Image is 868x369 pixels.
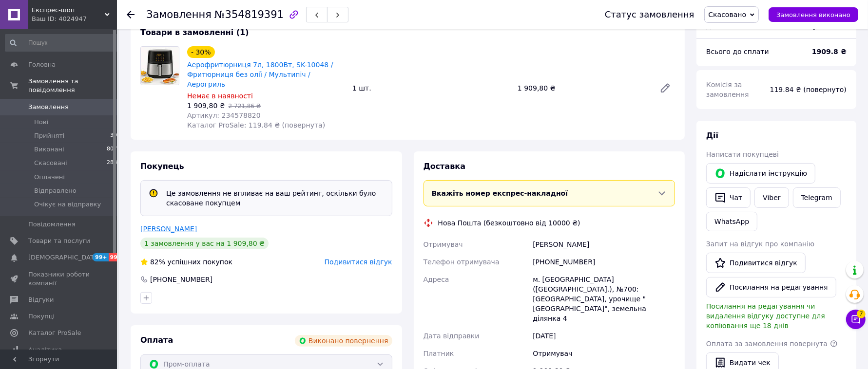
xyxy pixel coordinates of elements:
span: Замовлення та повідомлення [28,77,117,94]
div: 1 замовлення у вас на 1 909,80 ₴ [140,238,269,249]
span: Нові [34,118,48,127]
span: Відгуки [28,295,54,304]
div: Ваш ID: 4024947 [32,15,117,23]
span: Прийняті [34,131,64,140]
span: Вкажіть номер експрес-накладної [432,189,568,197]
div: Виконано повернення [295,335,392,347]
span: Каталог ProSale: 119.84 ₴ (повернута) [187,121,325,129]
span: Виконані [34,145,64,154]
a: Аерофритюрниця 7л, 1800Вт, SK-10048 / Фритюрниця без олії / Мультипіч / Аерогриль [187,61,333,88]
div: Повернутися назад [127,10,135,19]
span: Телефон отримувача [424,258,500,266]
button: Надіслати інструкцію [706,163,815,184]
span: Дата відправки [424,332,480,340]
button: Посилання на редагування [706,277,836,297]
a: [PERSON_NAME] [140,225,197,233]
div: Отримувач [531,345,677,362]
span: Покупці [28,312,55,321]
div: - 30% [187,46,215,58]
a: Telegram [793,187,841,208]
a: Подивитися відгук [706,253,806,273]
span: Платник [424,350,454,357]
span: Оплата [140,335,173,345]
div: успішних покупок [140,257,232,267]
span: №354819391 [214,9,284,20]
span: Комісія за замовлення [706,81,749,98]
span: Замовлення [28,103,69,111]
span: Експрес-шоп [32,6,105,15]
span: Скасовані [34,159,67,167]
span: Оплачені [34,173,65,182]
span: Запит на відгук про компанію [706,240,814,248]
span: Немає в наявності [187,92,253,100]
span: 7 [857,310,866,318]
a: WhatsApp [706,212,757,231]
span: Повідомлення [28,220,76,229]
span: Відправлено [34,186,77,195]
span: 8074 [107,145,120,154]
div: Нова Пошта (безкоштовно від 10000 ₴) [436,218,583,228]
input: Пошук [5,34,121,52]
div: Статус замовлення [605,10,694,19]
span: 2 721,86 ₴ [229,103,261,110]
a: Viber [754,187,789,208]
span: [DEMOGRAPHIC_DATA] [28,253,100,262]
span: 99+ [93,253,109,261]
span: 82% [150,258,165,266]
div: 1 шт. [348,81,514,95]
span: Покупець [140,162,184,171]
span: Замовлення [146,9,212,20]
span: Головна [28,60,56,69]
span: 2885 [107,159,120,167]
img: Аерофритюрниця 7л, 1800Вт, SK-10048 / Фритюрниця без олії / Мультипіч / Аерогриль [141,47,179,85]
span: 391 [110,131,120,140]
span: Каталог ProSale [28,329,81,337]
span: Доставка [706,22,740,30]
button: Замовлення виконано [769,7,858,22]
span: 1 909,80 ₴ [187,102,225,110]
span: Товари в замовленні (1) [140,28,249,37]
span: Очікує на відправку [34,200,101,209]
span: Написати покупцеві [706,150,779,158]
span: Адреса [424,276,449,283]
div: [PHONE_NUMBER] [531,253,677,271]
div: Це замовлення не впливає на ваш рейтинг, оскільки було скасоване покупцем [162,188,388,208]
span: Артикул: 234578820 [187,111,261,119]
span: Замовлення виконано [776,11,850,18]
b: 1909.8 ₴ [812,48,847,55]
div: м. [GEOGRAPHIC_DATA] ([GEOGRAPHIC_DATA].), №700: [GEOGRAPHIC_DATA], урочище "[GEOGRAPHIC_DATA]", ... [531,271,677,327]
button: Чат [706,187,751,208]
div: [DATE] [531,327,677,345]
span: Скасовано [709,11,747,18]
span: Отримувач [424,240,463,248]
span: Дії [706,131,718,140]
span: 119.84 ₴ (повернуто) [770,86,847,93]
span: Доставка [424,162,466,171]
span: Показники роботи компанії [28,270,90,288]
span: Аналітика [28,346,62,354]
span: 99+ [109,253,125,261]
div: [PHONE_NUMBER] [149,275,213,284]
div: [PERSON_NAME] [531,236,677,253]
span: Посилання на редагування чи видалення відгуку доступне для копіювання ще 18 днів [706,302,825,330]
button: Чат з покупцем7 [846,310,866,329]
span: Всього до сплати [706,48,769,55]
span: Товари та послуги [28,237,90,245]
span: Подивитися відгук [325,258,392,266]
a: Редагувати [656,78,675,98]
span: Оплата за замовлення повернута [706,340,828,348]
div: 1 909,80 ₴ [514,81,652,95]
